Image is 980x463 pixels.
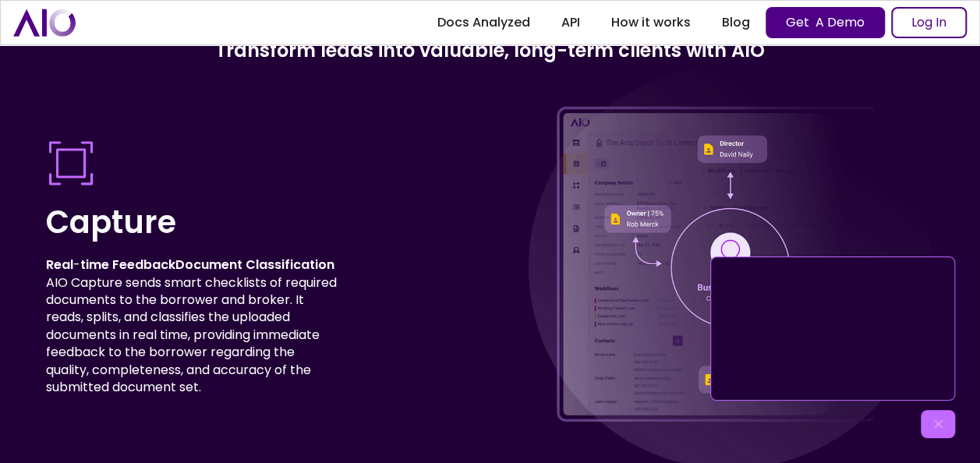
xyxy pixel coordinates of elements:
[46,256,338,396] p: - AIO Capture sends smart checklists of required documents to the borrower and broker. It reads, ...
[13,9,76,36] a: home
[596,9,706,37] a: How it works
[422,9,546,37] a: Docs Analyzed
[80,256,109,274] strong: time
[706,9,766,37] a: Blog
[766,7,885,38] a: Get A Demo
[46,200,338,244] h2: Capture
[717,263,948,394] iframe: AIO - powering financial decision making
[546,9,596,37] a: API
[891,7,967,38] a: Log In
[112,256,334,274] strong: FeedbackDocument Classification
[46,256,73,274] strong: Real
[46,37,935,64] h4: Transform leads into valuable, long-term clients with AIO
